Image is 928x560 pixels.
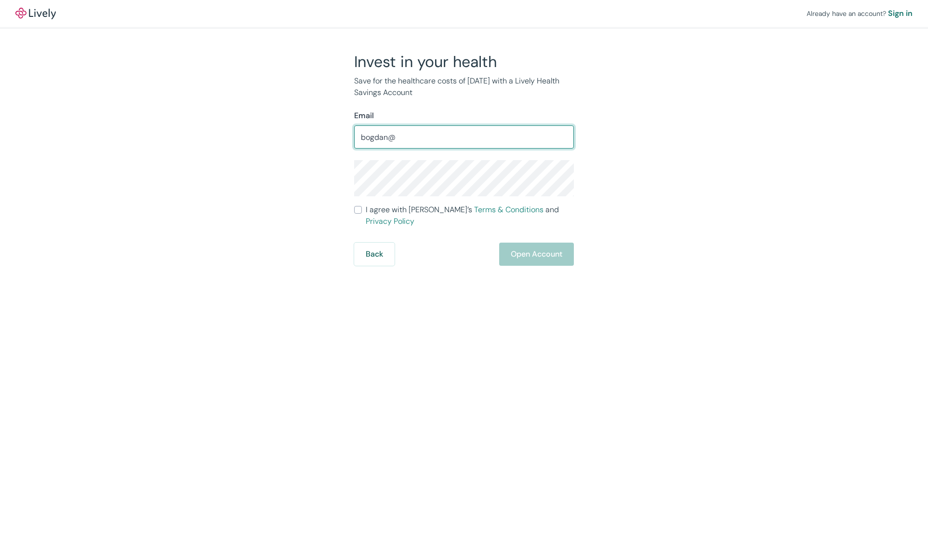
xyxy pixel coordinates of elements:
div: Already have an account? [807,8,913,19]
button: Back [354,243,395,266]
label: Email [354,110,374,122]
h2: Invest in your health [354,52,574,71]
a: Privacy Policy [366,216,414,226]
a: LivelyLively [15,8,56,19]
img: Lively [15,8,56,19]
span: I agree with [PERSON_NAME]’s and [366,204,574,227]
p: Save for the healthcare costs of [DATE] with a Lively Health Savings Account [354,75,574,98]
a: Terms & Conditions [474,205,544,215]
a: Sign in [888,8,913,19]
